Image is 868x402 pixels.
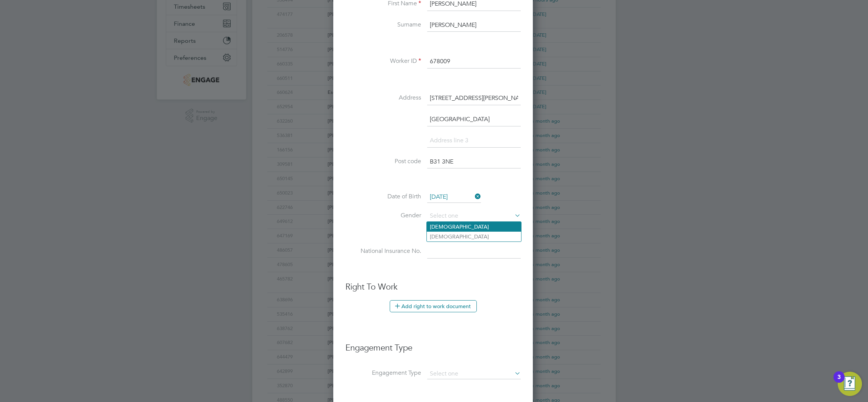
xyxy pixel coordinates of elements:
input: Select one [427,210,521,222]
label: Worker ID [345,57,421,65]
h3: Right To Work [345,282,521,293]
li: [DEMOGRAPHIC_DATA] [427,232,521,242]
label: Surname [345,21,421,29]
button: Add right to work document [390,300,477,312]
label: National Insurance No. [345,247,421,255]
input: Address line 2 [427,113,521,126]
input: Address line 3 [427,134,521,148]
label: Post code [345,157,421,165]
input: Select one [427,369,521,379]
input: Address line 1 [427,92,521,105]
li: [DEMOGRAPHIC_DATA] [427,222,521,232]
input: Select one [427,192,481,203]
button: Open Resource Center, 3 new notifications [838,372,862,396]
div: 3 [837,377,841,387]
label: Engagement Type [345,369,421,377]
label: Gender [345,212,421,220]
label: Address [345,94,421,102]
label: Date of Birth [345,193,421,201]
h3: Engagement Type [345,335,521,354]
